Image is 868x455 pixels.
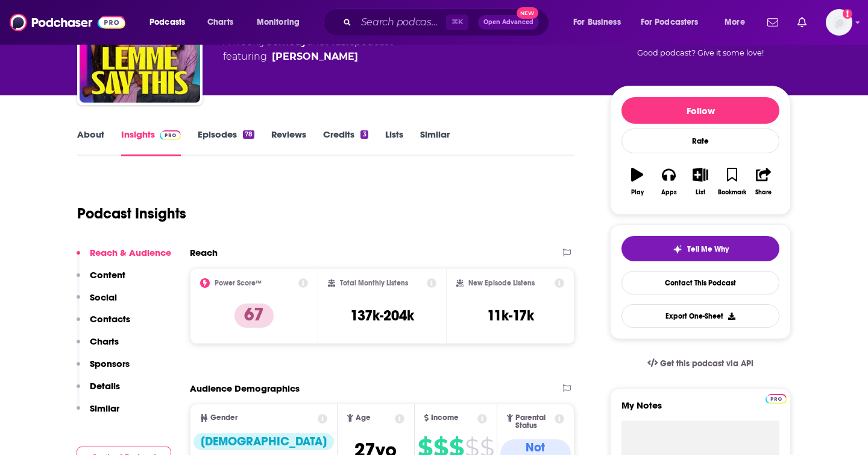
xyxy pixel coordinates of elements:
[468,279,535,287] h2: New Episode Listens
[77,205,186,223] h1: Podcast Insights
[77,129,104,156] a: About
[638,349,763,378] a: Get this podcast via API
[653,160,684,203] button: Apps
[621,271,779,294] a: Contact This Podcast
[360,130,368,139] div: 3
[748,160,779,203] button: Share
[631,189,644,196] div: Play
[826,9,852,36] button: Show profile menu
[673,244,682,254] img: tell me why sparkle
[243,130,254,139] div: 78
[90,247,171,258] p: Reach & Audience
[793,12,811,33] a: Show notifications dropdown
[160,130,181,140] img: Podchaser Pro
[517,7,538,19] span: New
[487,307,534,325] h3: 11k-17k
[766,394,787,404] img: Podchaser Pro
[565,13,636,32] button: open menu
[257,14,300,31] span: Monitoring
[687,244,729,254] span: Tell Me Why
[200,13,241,32] a: Charts
[77,402,119,425] button: Similar
[478,15,539,30] button: Open AdvancedNew
[190,383,300,394] h2: Audience Demographics
[193,433,334,450] div: [DEMOGRAPHIC_DATA]
[826,9,852,36] span: Logged in as heidiv
[718,189,746,196] div: Bookmark
[763,12,783,33] a: Show notifications dropdown
[77,247,171,269] button: Reach & Audience
[77,336,119,358] button: Charts
[90,313,130,325] p: Contacts
[323,129,368,156] a: Credits3
[207,14,233,31] span: Charts
[685,160,716,203] button: List
[350,307,414,325] h3: 137k-204k
[234,304,274,328] p: 67
[356,414,371,422] span: Age
[356,13,446,32] input: Search podcasts, credits, & more...
[637,48,764,57] span: Good podcast? Give it some love!
[621,129,779,153] div: Rate
[90,380,120,392] p: Details
[77,380,120,402] button: Details
[340,279,408,287] h2: Total Monthly Listens
[90,402,119,414] p: Similar
[385,129,403,156] a: Lists
[696,189,705,196] div: List
[90,336,119,347] p: Charts
[766,392,787,404] a: Pro website
[483,19,533,25] span: Open Advanced
[843,9,852,19] svg: Add a profile image
[725,14,745,31] span: More
[661,189,677,196] div: Apps
[223,35,393,64] div: A weekly podcast
[271,129,306,156] a: Reviews
[515,414,553,430] span: Parental Status
[215,279,262,287] h2: Power Score™
[621,160,653,203] button: Play
[716,13,760,32] button: open menu
[248,13,315,32] button: open menu
[621,304,779,328] button: Export One-Sheet
[77,269,125,291] button: Content
[621,399,779,421] label: My Notes
[826,9,852,36] img: User Profile
[77,313,130,336] button: Contacts
[90,269,125,281] p: Content
[573,14,621,31] span: For Business
[335,8,561,36] div: Search podcasts, credits, & more...
[198,129,254,156] a: Episodes78
[420,129,450,156] a: Similar
[446,14,468,30] span: ⌘ K
[431,414,459,422] span: Income
[190,247,218,258] h2: Reach
[210,414,237,422] span: Gender
[641,14,699,31] span: For Podcasters
[10,11,125,34] img: Podchaser - Follow, Share and Rate Podcasts
[149,14,185,31] span: Podcasts
[716,160,747,203] button: Bookmark
[90,358,130,369] p: Sponsors
[223,49,393,64] span: featuring
[90,291,117,303] p: Social
[141,13,201,32] button: open menu
[755,189,772,196] div: Share
[633,13,716,32] button: open menu
[77,358,130,380] button: Sponsors
[621,236,779,261] button: tell me why sparkleTell Me Why
[121,129,181,156] a: InsightsPodchaser Pro
[77,291,117,314] button: Social
[660,358,753,369] span: Get this podcast via API
[621,97,779,124] button: Follow
[272,49,358,64] a: Hunter Harris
